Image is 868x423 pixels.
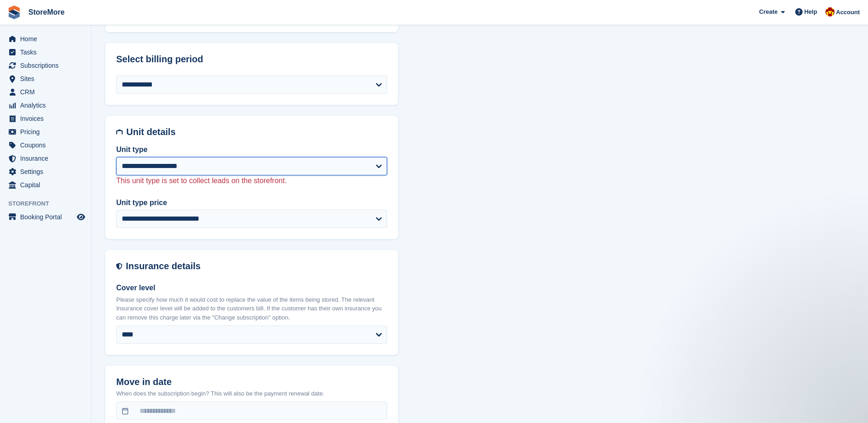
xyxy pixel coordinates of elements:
a: menu [5,211,86,223]
span: Settings [20,165,75,178]
img: Store More Team [825,7,835,16]
h2: Unit details [126,127,387,137]
img: unit-details-icon-595b0c5c156355b767ba7b61e002efae458ec76ed5ec05730b8e856ff9ea34a9.svg [116,127,123,137]
a: menu [5,33,86,45]
p: Please specify how much it would cost to replace the value of the items being stored. The relevan... [116,295,387,322]
img: insurance-details-icon-731ffda60807649b61249b889ba3c5e2b5c27d34e2e1fb37a309f0fde93ff34a.svg [116,261,122,271]
a: menu [5,165,86,178]
a: menu [5,86,86,98]
span: Account [836,8,860,17]
label: Cover level [116,282,387,293]
label: Unit type price [116,197,387,208]
span: Tasks [20,46,75,59]
a: menu [5,179,86,191]
a: menu [5,99,86,112]
p: When does the subscription begin? This will also be the payment renewal date. [116,389,387,398]
p: This unit type is set to collect leads on the storefront. [116,175,387,186]
h2: Move in date [116,377,387,387]
a: Preview store [75,211,86,222]
a: menu [5,125,86,138]
h2: Insurance details [126,261,387,271]
span: Insurance [20,152,75,165]
a: StoreMore [25,5,68,20]
span: Help [804,7,817,16]
img: stora-icon-8386f47178a22dfd0bd8f6a31ec36ba5ce8667c1dd55bd0f319d3a0aa187defe.svg [7,5,21,19]
a: menu [5,59,86,72]
a: menu [5,139,86,152]
a: menu [5,46,86,59]
span: Invoices [20,112,75,125]
span: Create [759,7,777,16]
span: Booking Portal [20,211,75,223]
span: Subscriptions [20,59,75,72]
a: menu [5,112,86,125]
span: Capital [20,179,75,191]
h2: Select billing period [116,54,387,65]
span: Pricing [20,125,75,138]
label: Unit type [116,144,387,155]
a: menu [5,72,86,85]
span: Home [20,33,75,45]
span: Storefront [8,199,91,208]
a: menu [5,152,86,165]
span: Coupons [20,139,75,152]
span: Sites [20,72,75,85]
span: CRM [20,86,75,98]
span: Analytics [20,99,75,112]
